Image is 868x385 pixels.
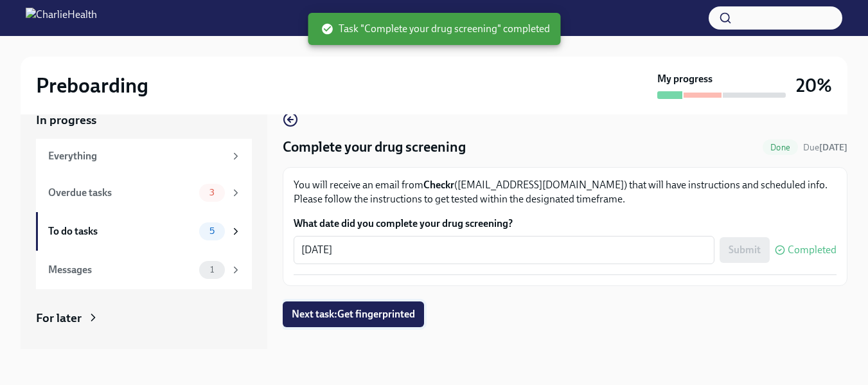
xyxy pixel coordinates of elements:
[819,142,847,153] strong: [DATE]
[803,141,847,154] span: August 28th, 2025 09:00
[292,308,415,321] span: Next task : Get fingerprinted
[36,310,252,327] a: For later
[202,265,222,274] span: 1
[36,212,252,251] a: To do tasks5
[48,186,194,200] div: Overdue tasks
[803,142,847,153] span: Due
[36,346,252,363] a: Archived
[321,22,550,36] span: Task "Complete your drug screening" completed
[202,226,222,236] span: 5
[657,72,713,86] strong: My progress
[294,217,837,231] label: What date did you complete your drug screening?
[796,74,832,97] h3: 20%
[763,143,798,152] span: Done
[36,174,252,212] a: Overdue tasks3
[48,224,194,238] div: To do tasks
[294,178,837,206] p: You will receive an email from ([EMAIL_ADDRESS][DOMAIN_NAME]) that will have instructions and sch...
[48,149,225,163] div: Everything
[36,73,148,98] h2: Preboarding
[26,8,97,28] img: CharlieHealth
[202,188,222,197] span: 3
[283,138,466,157] h4: Complete your drug screening
[36,251,252,289] a: Messages1
[283,301,424,327] button: Next task:Get fingerprinted
[423,179,454,191] strong: Checkr
[301,242,707,258] textarea: [DATE]
[36,310,82,327] div: For later
[48,263,194,277] div: Messages
[36,112,252,129] a: In progress
[36,139,252,174] a: Everything
[788,245,837,255] span: Completed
